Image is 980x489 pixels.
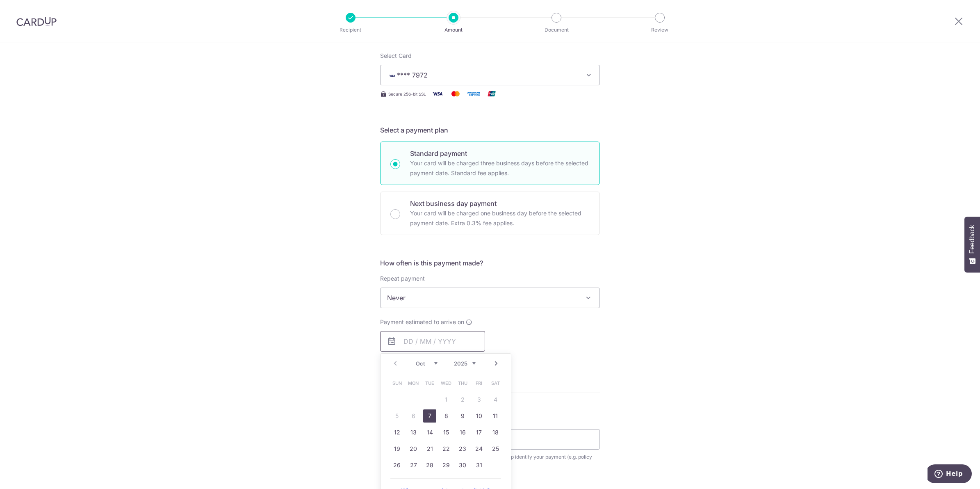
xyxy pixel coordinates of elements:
img: American Express [465,89,482,99]
label: Repeat payment [380,274,425,283]
a: 15 [440,426,453,439]
a: 30 [456,459,469,472]
p: Document [526,26,587,34]
span: translation missing: en.payables.payment_networks.credit_card.summary.labels.select_card [380,52,412,59]
a: 19 [390,442,403,455]
a: 17 [472,426,485,439]
a: 14 [423,426,436,439]
a: 22 [440,442,453,455]
a: 10 [472,409,485,423]
span: Tuesday [423,377,436,390]
input: DD / MM / YYYY [380,331,485,352]
span: Sunday [390,377,403,390]
span: Friday [472,377,485,390]
a: 8 [440,409,453,423]
p: Recipient [320,26,381,34]
span: Monday [407,377,420,390]
span: Wednesday [440,377,453,390]
a: 21 [423,442,436,455]
a: 27 [407,459,420,472]
img: Visa [429,89,446,99]
p: Your card will be charged one business day before the selected payment date. Extra 0.3% fee applies. [410,208,590,228]
span: Feedback [969,225,976,254]
a: 25 [489,442,502,455]
a: 11 [489,409,502,423]
a: 12 [390,426,403,439]
a: 20 [407,442,420,455]
a: 7 [423,409,436,423]
p: Review [629,26,690,34]
a: 13 [407,426,420,439]
a: 18 [489,426,502,439]
span: Never [380,288,600,308]
img: Union Pay [483,89,500,99]
span: Never [381,288,599,308]
p: Your card will be charged three business days before the selected payment date. Standard fee appl... [410,158,590,178]
a: 31 [472,459,485,472]
span: Saturday [489,377,502,390]
h5: How often is this payment made? [380,258,600,268]
iframe: Opens a widget where you can find more information [928,464,972,485]
h5: Select a payment plan [380,125,600,135]
p: Next business day payment [410,199,590,208]
p: Amount [423,26,484,34]
a: 23 [456,442,469,455]
a: 24 [472,442,485,455]
a: 28 [423,459,436,472]
a: 29 [440,459,453,472]
a: 16 [456,426,469,439]
span: Secure 256-bit SSL [388,91,426,97]
a: 26 [390,459,403,472]
p: Standard payment [410,149,590,158]
button: Feedback - Show survey [964,217,980,272]
img: CardUp [16,16,57,26]
a: 9 [456,409,469,423]
img: Mastercard [447,89,464,99]
a: Next [491,359,501,368]
img: VISA [387,73,397,78]
span: Payment estimated to arrive on [380,318,464,326]
span: Thursday [456,377,469,390]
